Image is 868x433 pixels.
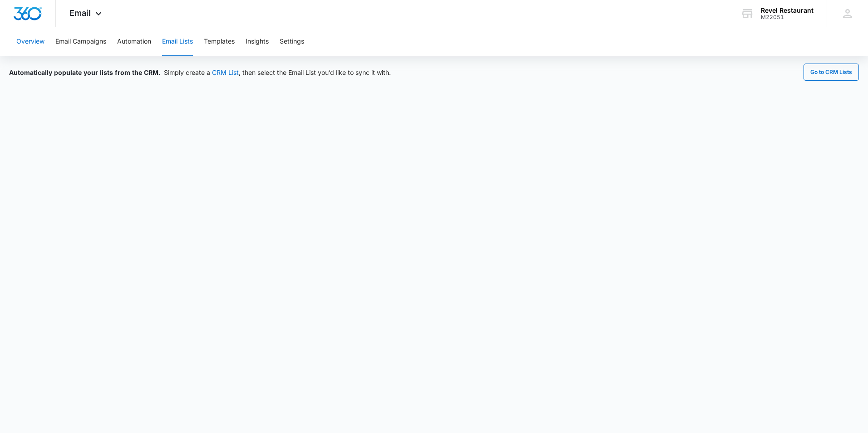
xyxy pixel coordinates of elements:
[117,27,151,56] button: Automation
[69,8,91,18] span: Email
[212,69,239,76] a: CRM List
[16,27,44,56] button: Overview
[280,27,304,56] button: Settings
[246,27,269,56] button: Insights
[9,69,160,76] span: Automatically populate your lists from the CRM.
[761,7,814,14] div: account name
[761,14,814,20] div: account id
[804,64,859,81] button: Go to CRM Lists
[55,27,106,56] button: Email Campaigns
[162,27,193,56] button: Email Lists
[204,27,235,56] button: Templates
[9,68,391,77] div: Simply create a , then select the Email List you’d like to sync it with.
